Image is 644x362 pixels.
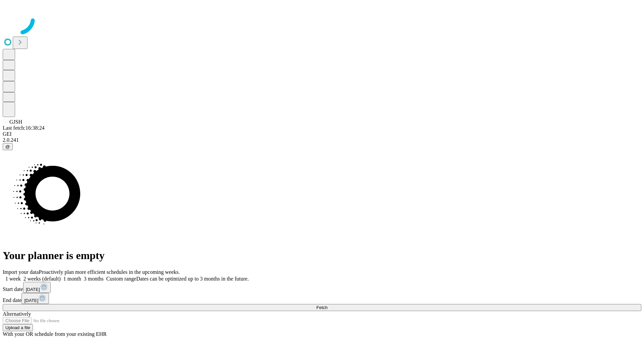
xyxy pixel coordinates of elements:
[316,305,327,310] span: Fetch
[3,143,13,150] button: @
[26,287,40,292] span: [DATE]
[5,276,21,282] span: 1 week
[106,276,136,282] span: Custom range
[3,311,31,317] span: Alternatively
[3,331,107,337] span: With your OR schedule from your existing EHR
[3,293,641,304] div: End date
[3,249,641,262] h1: Your planner is empty
[3,304,641,311] button: Fetch
[3,269,39,275] span: Import your data
[84,276,104,282] span: 3 months
[9,119,22,125] span: GJSH
[3,282,641,293] div: Start date
[3,125,45,131] span: Last fetch: 16:38:24
[3,137,641,143] div: 2.0.241
[3,131,641,137] div: GEI
[21,293,49,304] button: [DATE]
[3,324,33,331] button: Upload a file
[63,276,81,282] span: 1 month
[5,144,10,149] span: @
[24,298,38,303] span: [DATE]
[23,276,61,282] span: 2 weeks (default)
[136,276,249,282] span: Dates can be optimized up to 3 months in the future.
[23,282,51,293] button: [DATE]
[39,269,180,275] span: Proactively plan more efficient schedules in the upcoming weeks.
